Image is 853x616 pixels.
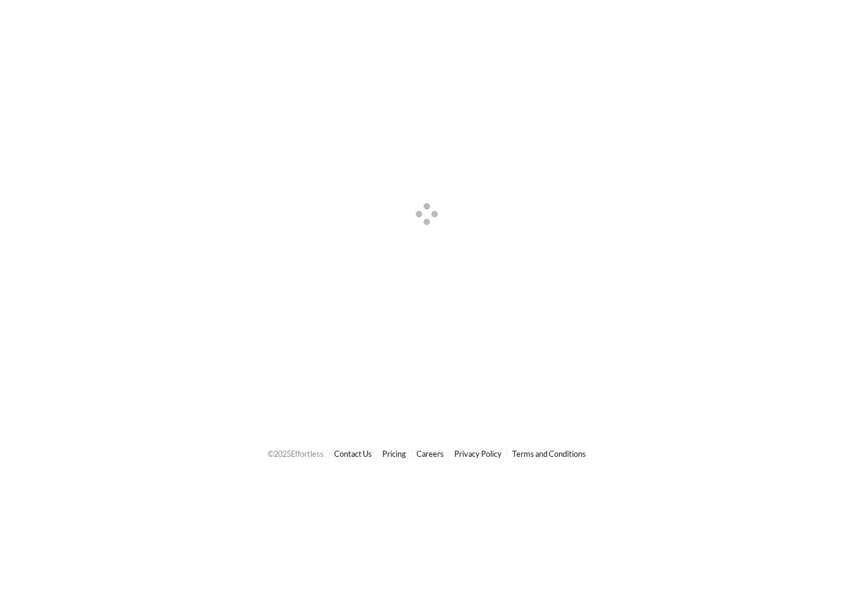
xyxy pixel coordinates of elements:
a: Contact Us [334,449,372,459]
span: © 2025 Effortless [268,449,324,459]
a: Privacy Policy [454,449,502,459]
a: Pricing [382,449,406,459]
a: Careers [416,449,444,459]
a: Terms and Conditions [512,449,586,459]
